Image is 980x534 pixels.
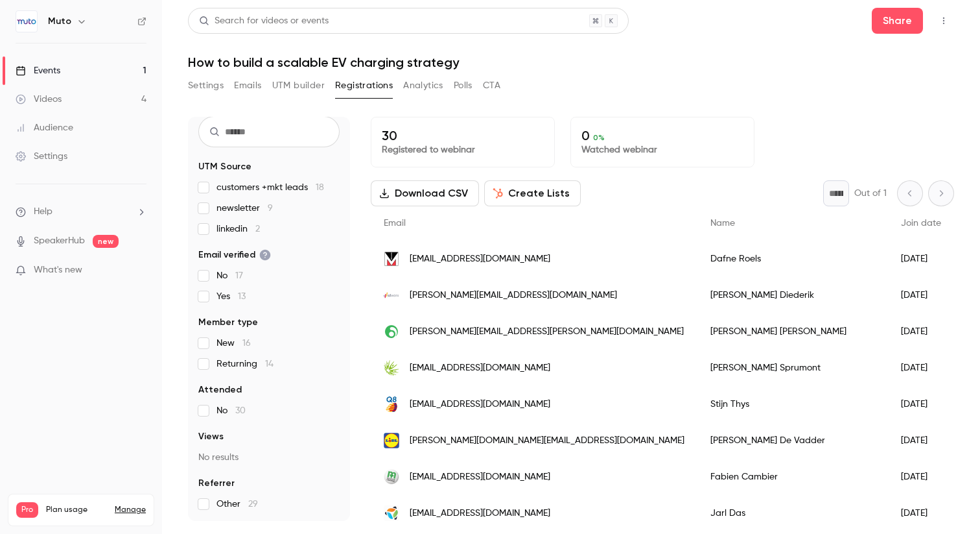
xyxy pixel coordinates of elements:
div: Jarl Das [697,495,888,531]
span: Join date [901,219,941,228]
span: 17 [235,271,243,280]
a: SpeakerHub [34,234,85,248]
span: 14 [265,359,274,369]
span: UTM Source [198,160,251,173]
div: Stijn Thys [697,386,888,422]
p: Watched webinar [581,143,743,156]
img: loterie-nationale.be [384,324,399,339]
img: appsysictgroup.com [384,505,399,521]
div: [PERSON_NAME] De Vadder [697,422,888,459]
span: Email verified [198,249,271,261]
div: Events [16,64,60,77]
div: [DATE] [888,241,954,277]
li: help-dropdown-opener [16,205,146,219]
span: Help [34,205,52,219]
span: Email [384,219,406,228]
div: [DATE] [888,495,954,531]
span: [EMAIL_ADDRESS][DOMAIN_NAME] [410,507,550,520]
span: Pro [16,502,38,518]
span: linkedin [216,223,260,236]
button: Polls [454,75,472,96]
span: 16 [242,339,251,348]
span: Plan usage [46,505,107,515]
button: CTA [483,75,500,96]
span: customers +mkt leads [216,181,324,194]
img: menarini.be [384,251,399,267]
span: New [216,337,251,350]
div: [DATE] [888,422,954,459]
a: Manage [115,505,146,515]
iframe: Noticeable Trigger [131,265,146,276]
span: 0 % [593,133,605,142]
h6: Muto [48,15,71,28]
span: 13 [238,292,246,301]
button: Download CSV [371,180,479,206]
span: Member type [198,316,258,329]
span: Views [198,430,224,443]
span: [PERSON_NAME][EMAIL_ADDRESS][DOMAIN_NAME] [410,289,617,302]
span: What's new [34,263,82,277]
span: new [93,235,119,248]
section: facet-groups [198,160,340,511]
button: Create Lists [484,180,581,206]
div: [DATE] [888,386,954,422]
span: [EMAIL_ADDRESS][DOMAIN_NAME] [410,398,550,411]
div: [DATE] [888,350,954,386]
button: Emails [234,75,261,96]
span: [EMAIL_ADDRESS][DOMAIN_NAME] [410,361,550,375]
img: mc.be [384,469,399,485]
img: cerp.be [384,360,399,376]
p: 0 [581,128,743,143]
img: sdworx.com [384,287,399,303]
button: Analytics [403,75,443,96]
span: 2 [255,225,260,234]
div: [DATE] [888,313,954,350]
span: [EMAIL_ADDRESS][DOMAIN_NAME] [410,470,550,484]
span: 30 [235,406,246,415]
span: [EMAIL_ADDRESS][DOMAIN_NAME] [410,252,550,266]
span: No [216,269,243,282]
span: Attended [198,383,242,396]
p: 30 [382,128,544,143]
div: Audience [16,121,73,134]
div: Fabien Cambier [697,459,888,495]
span: Returning [216,358,274,370]
div: Search for videos or events [199,14,329,28]
p: No results [198,451,340,464]
span: Referrer [198,477,235,490]
p: Registered to webinar [382,143,544,156]
span: Name [710,219,735,228]
span: Yes [216,290,246,303]
img: Muto [16,11,37,32]
img: q8.com [384,396,399,412]
div: [DATE] [888,459,954,495]
button: Registrations [335,75,393,96]
span: newsletter [216,202,273,215]
span: [PERSON_NAME][DOMAIN_NAME][EMAIL_ADDRESS][DOMAIN_NAME] [410,434,684,448]
span: 29 [248,500,258,509]
div: [DATE] [888,277,954,313]
span: Other [216,498,258,511]
img: lidl.be [384,433,399,448]
span: No [216,404,246,417]
span: 9 [268,204,273,213]
button: UTM builder [272,75,325,96]
p: Out of 1 [854,187,887,200]
button: Settings [188,75,224,96]
span: [PERSON_NAME][EMAIL_ADDRESS][PERSON_NAME][DOMAIN_NAME] [410,325,684,339]
div: Settings [16,150,67,163]
div: Videos [16,93,62,106]
h1: How to build a scalable EV charging strategy [188,55,954,70]
span: 18 [316,183,324,192]
div: [PERSON_NAME] [PERSON_NAME] [697,313,888,350]
button: Share [872,8,923,34]
div: Dafne Roels [697,241,888,277]
div: [PERSON_NAME] Diederik [697,277,888,313]
div: [PERSON_NAME] Sprumont [697,350,888,386]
